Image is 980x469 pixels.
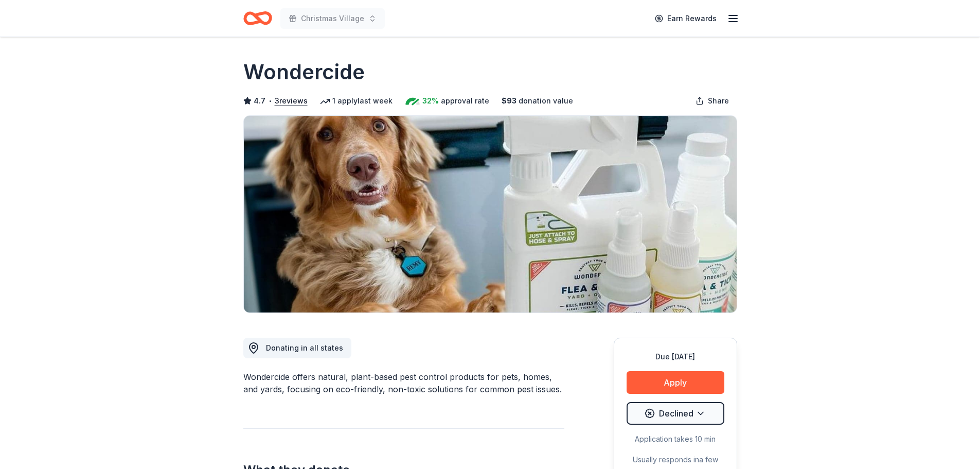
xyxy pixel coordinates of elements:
[320,95,393,107] div: 1 apply last week
[502,95,516,107] span: $ 93
[519,95,573,107] span: donation value
[280,8,385,29] button: Christmas Village
[266,343,343,352] span: Donating in all states
[254,95,265,107] span: 4.7
[687,91,737,111] button: Share
[244,116,737,312] img: Image for Wondercide
[441,95,489,107] span: approval rate
[627,371,724,394] button: Apply
[627,351,724,363] div: Due [DATE]
[627,402,724,425] button: Declined
[243,371,564,395] div: Wondercide offers natural, plant-based pest control products for pets, homes, and yards, focusing...
[708,95,729,107] span: Share
[301,12,364,25] span: Christmas Village
[275,95,308,107] button: 3reviews
[627,433,724,445] div: Application takes 10 min
[243,6,272,30] a: Home
[243,58,365,86] h1: Wondercide
[649,9,723,28] a: Earn Rewards
[268,97,272,105] span: •
[659,407,693,420] span: Declined
[422,95,439,107] span: 32%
